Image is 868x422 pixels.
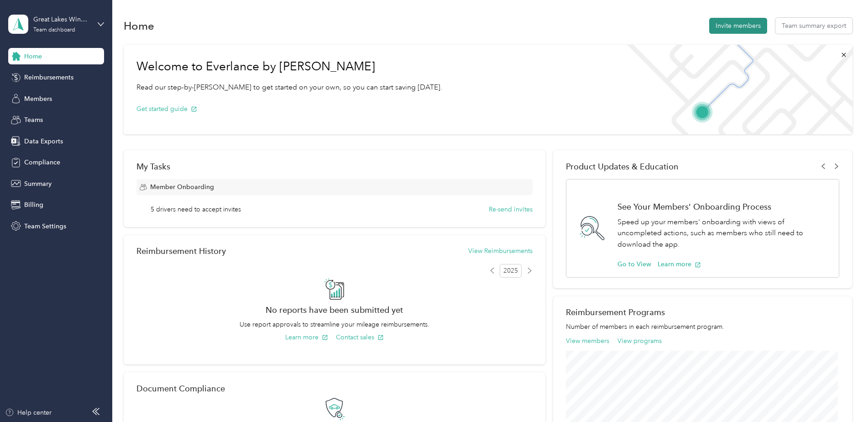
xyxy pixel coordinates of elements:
[136,384,225,393] h2: Document Compliance
[24,52,42,61] span: Home
[24,73,73,82] span: Reimbursements
[136,162,533,171] div: My Tasks
[566,322,839,332] p: Number of members in each reimbursement program.
[24,115,43,125] span: Teams
[151,205,241,214] span: 5 drivers need to accept invites
[136,246,226,256] h2: Reimbursement History
[150,182,214,192] span: Member Onboarding
[709,18,767,34] button: Invite members
[285,332,328,342] button: Learn more
[33,15,90,24] div: Great Lakes Wine & Spirits
[500,264,522,278] span: 2025
[617,216,829,250] p: Speed up your members' onboarding with views of uncompleted actions, such as members who still ne...
[468,246,533,256] button: View Reimbursements
[566,336,609,346] button: View members
[566,162,679,171] span: Product Updates & Education
[124,21,154,31] h1: Home
[24,158,60,167] span: Compliance
[617,259,651,269] button: Go to View
[658,259,701,269] button: Learn more
[24,137,63,146] span: Data Exports
[618,45,852,134] img: Welcome to everlance
[817,371,868,422] iframe: Everlance-gr Chat Button Frame
[566,307,839,317] h2: Reimbursement Programs
[336,332,384,342] button: Contact sales
[617,336,662,346] button: View programs
[33,27,75,33] div: Team dashboard
[136,104,197,114] button: Get started guide
[24,179,52,189] span: Summary
[24,222,66,231] span: Team Settings
[617,202,829,211] h1: See Your Members' Onboarding Process
[5,408,52,417] button: Help center
[489,205,533,214] button: Re-send invites
[136,320,533,329] p: Use report approvals to streamline your mileage reimbursements.
[136,82,442,93] p: Read our step-by-[PERSON_NAME] to get started on your own, so you can start saving [DATE].
[136,305,533,315] h2: No reports have been submitted yet
[24,200,43,210] span: Billing
[24,94,52,104] span: Members
[136,59,442,74] h1: Welcome to Everlance by [PERSON_NAME]
[775,18,852,34] button: Team summary export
